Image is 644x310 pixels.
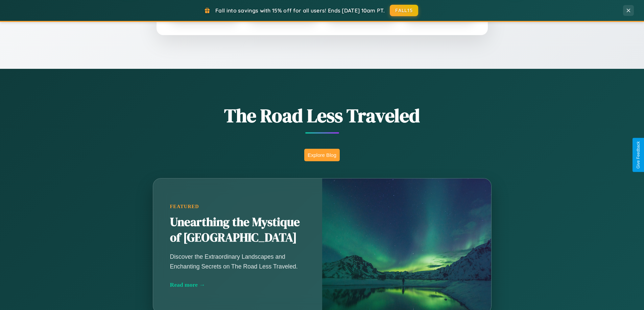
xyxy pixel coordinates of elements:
span: Fall into savings with 15% off for all users! Ends [DATE] 10am PT. [215,7,385,14]
h2: Unearthing the Mystique of [GEOGRAPHIC_DATA] [170,215,305,246]
h1: The Road Less Traveled [119,103,525,129]
p: Discover the Extraordinary Landscapes and Enchanting Secrets on The Road Less Traveled. [170,252,305,271]
div: Read more → [170,281,305,288]
button: Explore Blog [304,149,340,161]
div: Featured [170,204,305,209]
div: Give Feedback [636,141,641,169]
button: FALL15 [390,5,418,16]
